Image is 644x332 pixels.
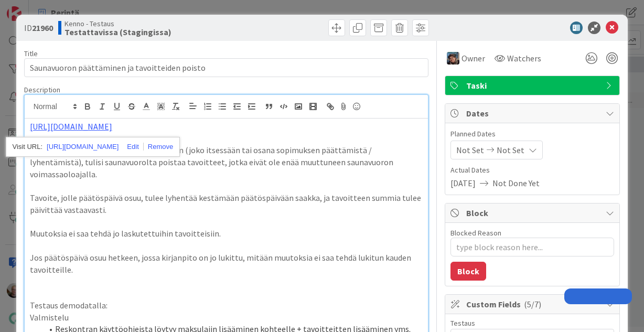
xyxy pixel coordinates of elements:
span: ID [24,22,53,34]
span: Taski [466,79,600,92]
span: Dates [466,107,600,120]
span: Not Set [497,144,524,156]
label: Title [24,49,38,58]
b: 21960 [32,23,53,33]
p: Valmistelu [30,312,423,324]
span: Owner [461,52,485,65]
button: Block [450,262,486,281]
b: Testattavissa (Stagingissa) [65,28,171,36]
span: Not Set [456,144,484,156]
span: Actual Dates [450,165,614,176]
input: type card name here... [24,58,429,77]
p: Jos päätöspäivä osuu hetkeen, jossa kirjanpito on jo lukittu, mitään muutoksia ei saa tehdä lukit... [30,252,423,275]
label: Blocked Reason [450,228,501,238]
p: Tavoite, jolle päätöspäivä osuu, tulee lyhentää kestämään päätöspäivään saakka, ja tavoitteen sum... [30,192,423,216]
span: Planned Dates [450,128,614,140]
span: Kenno - Testaus [65,19,171,28]
span: ( 5/7 ) [524,299,541,309]
p: Jos saunavuoro päätetään tai lyhennetään (joko itsessään tai osana sopimuksen päättämistä / lyhen... [30,144,423,180]
img: PP [447,52,459,65]
span: Block [466,207,600,219]
span: Not Done Yet [492,177,540,189]
span: [DATE] [450,177,476,189]
span: Custom Fields [466,298,600,310]
span: Watchers [507,52,541,65]
a: [URL][DOMAIN_NAME] [30,121,112,132]
div: Testaus [450,319,614,327]
a: [URL][DOMAIN_NAME] [47,140,119,154]
span: Description [24,85,60,94]
p: Muutoksia ei saa tehdä jo laskutettuihin tavoitteisiin. [30,228,423,240]
p: Testaus demodatalla: [30,299,423,312]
